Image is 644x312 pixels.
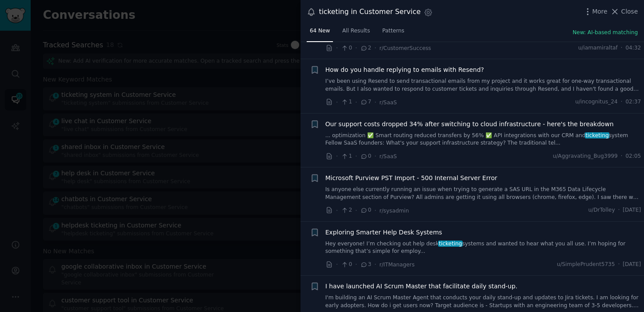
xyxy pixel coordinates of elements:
[623,206,641,214] span: [DATE]
[588,206,615,214] span: u/DrTolley
[341,98,352,106] span: 1
[623,261,641,269] span: [DATE]
[557,261,615,269] span: u/SimplePrudent5735
[592,7,608,16] span: More
[621,98,623,106] span: ·
[326,132,641,147] a: ... optimization ✅ Smart routing reduced transfers by 56% ✅ API integrations with our CRM andtick...
[360,152,371,160] span: 0
[336,98,338,107] span: ·
[382,27,404,35] span: Patterns
[326,282,518,291] a: I have launched AI Scrum Master that facilitate daily stand-up.
[341,44,352,52] span: 0
[355,43,357,53] span: ·
[621,7,638,16] span: Close
[379,208,409,214] span: r/sysadmin
[326,186,641,201] a: Is anyone else currently running an issue when trying to generate a SAS URL in the M365 Data Life...
[626,44,641,52] span: 04:32
[578,44,618,52] span: u/iamamiraltaf
[342,27,370,35] span: All Results
[375,98,376,107] span: ·
[336,43,338,53] span: ·
[610,7,638,16] button: Close
[355,152,357,161] span: ·
[326,65,484,74] a: How do you handle replying to emails with Resend?
[307,24,333,42] a: 64 New
[341,206,352,214] span: 2
[379,262,414,268] span: r/ITManagers
[326,120,614,129] a: Our support costs dropped 34% after switching to cloud infrastructure - here's the breakdown
[583,7,608,16] button: More
[379,153,397,160] span: r/SaaS
[360,98,371,106] span: 7
[375,260,376,269] span: ·
[379,45,431,51] span: r/CustomerSuccess
[553,152,618,160] span: u/Aggravating_Bug3999
[360,206,371,214] span: 0
[355,260,357,269] span: ·
[438,241,463,247] span: ticketing
[336,260,338,269] span: ·
[618,261,620,269] span: ·
[360,261,371,269] span: 3
[319,7,421,18] div: ticketing in Customer Service
[336,152,338,161] span: ·
[339,24,373,42] a: All Results
[585,132,609,138] span: ticketing
[360,44,371,52] span: 2
[626,98,641,106] span: 02:37
[326,294,641,309] a: I'm building an AI Scrum Master Agent that conducts your daily stand-up and updates to Jira ticke...
[341,152,352,160] span: 1
[375,43,376,53] span: ·
[621,152,623,160] span: ·
[326,78,641,93] a: I’ve been using Resend to send transactional emails from my project and it works great for one-wa...
[326,240,641,255] a: Hey everyone! I’m checking out help deskticketingsystems and wanted to hear what you all use. I’m...
[375,206,376,215] span: ·
[573,29,638,37] button: New: AI-based matching
[379,24,407,42] a: Patterns
[379,99,397,106] span: r/SaaS
[621,44,623,52] span: ·
[626,152,641,160] span: 02:05
[355,206,357,215] span: ·
[336,206,338,215] span: ·
[575,98,618,106] span: u/incognitus_24
[375,152,376,161] span: ·
[355,98,357,107] span: ·
[326,228,442,237] a: Exploring Smarter Help Desk Systems
[341,261,352,269] span: 0
[310,27,330,35] span: 64 New
[326,174,498,183] a: Microsoft Purview PST Import - 500 Internal Server Error
[618,206,620,214] span: ·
